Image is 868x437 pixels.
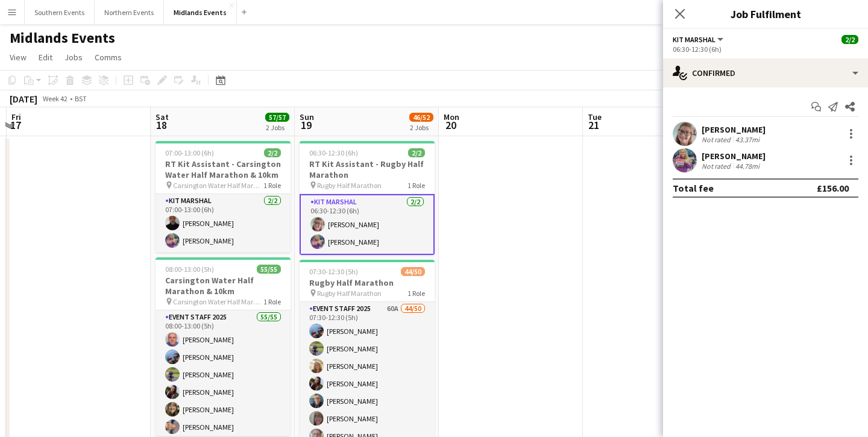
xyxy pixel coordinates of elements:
[407,181,425,190] span: 1 Role
[309,267,358,276] span: 07:30-12:30 (5h)
[702,162,733,171] div: Not rated
[300,141,435,255] app-job-card: 06:30-12:30 (6h)2/2RT Kit Assistant - Rugby Half Marathon Rugby Half Marathon1 RoleKit Marshal2/2...
[156,275,291,297] h3: Carsington Water Half Marathon & 10km
[586,118,602,132] span: 21
[317,289,382,298] span: Rugby Half Marathon
[702,135,733,144] div: Not rated
[309,148,358,157] span: 06:30-12:30 (6h)
[663,6,868,22] h3: Job Fulfilment
[90,49,127,65] a: Comms
[154,118,169,132] span: 18
[317,181,382,190] span: Rugby Half Marathon
[25,1,95,24] button: Southern Events
[588,112,602,122] span: Tue
[95,1,164,24] button: Northern Events
[156,159,291,180] h3: RT Kit Assistant - Carsington Water Half Marathon & 10km
[702,124,766,135] div: [PERSON_NAME]
[75,94,87,103] div: BST
[165,148,214,157] span: 07:00-13:00 (6h)
[442,118,459,132] span: 20
[95,52,122,63] span: Comms
[817,182,849,194] div: £156.00
[11,112,21,122] span: Fri
[300,194,435,255] app-card-role: Kit Marshal2/206:30-12:30 (6h)[PERSON_NAME][PERSON_NAME]
[444,112,459,122] span: Mon
[165,265,214,274] span: 08:00-13:00 (5h)
[10,118,21,132] span: 17
[257,265,281,274] span: 55/55
[173,181,263,190] span: Carsington Water Half Marathon & 10km
[156,257,291,436] app-job-card: 08:00-13:00 (5h)55/55Carsington Water Half Marathon & 10km Carsington Water Half Marathon & 10km1...
[264,148,281,157] span: 2/2
[702,151,766,162] div: [PERSON_NAME]
[10,93,37,105] div: [DATE]
[156,194,291,253] app-card-role: Kit Marshal2/207:00-13:00 (6h)[PERSON_NAME][PERSON_NAME]
[408,148,425,157] span: 2/2
[300,112,314,122] span: Sun
[39,52,52,63] span: Edit
[663,58,868,87] div: Confirmed
[40,94,70,103] span: Week 42
[265,113,289,122] span: 57/57
[673,35,715,44] span: Kit Marshal
[401,267,425,276] span: 44/50
[156,141,291,253] app-job-card: 07:00-13:00 (6h)2/2RT Kit Assistant - Carsington Water Half Marathon & 10km Carsington Water Half...
[407,289,425,298] span: 1 Role
[673,45,858,54] div: 06:30-12:30 (6h)
[64,52,83,63] span: Jobs
[409,113,433,122] span: 46/52
[263,181,281,190] span: 1 Role
[156,112,169,122] span: Sat
[733,135,762,144] div: 43.37mi
[300,277,435,288] h3: Rugby Half Marathon
[841,35,858,44] span: 2/2
[5,49,31,65] a: View
[10,29,115,47] h1: Midlands Events
[733,162,762,171] div: 44.78mi
[263,297,281,306] span: 1 Role
[34,49,57,65] a: Edit
[60,49,87,65] a: Jobs
[410,123,433,132] div: 2 Jobs
[673,182,714,194] div: Total fee
[164,1,237,24] button: Midlands Events
[673,35,725,44] button: Kit Marshal
[10,52,27,63] span: View
[266,123,289,132] div: 2 Jobs
[173,297,263,306] span: Carsington Water Half Marathon & 10km
[300,159,435,180] h3: RT Kit Assistant - Rugby Half Marathon
[298,118,314,132] span: 19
